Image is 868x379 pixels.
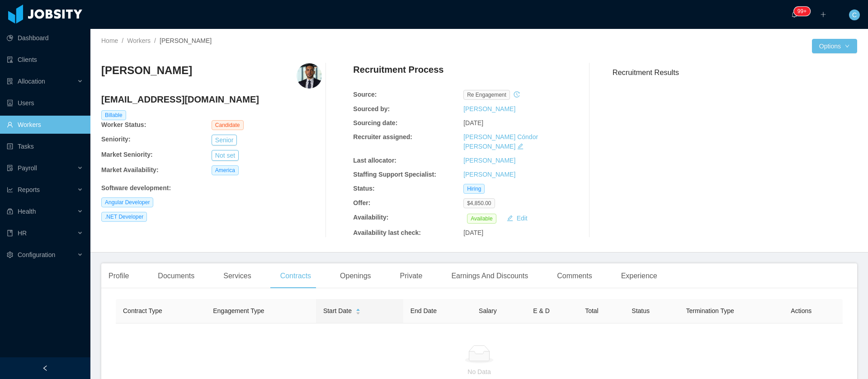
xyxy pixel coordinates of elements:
span: Start Date [323,306,352,316]
b: Seniority: [101,136,131,143]
span: Engagement Type [213,307,264,314]
b: Sourced by: [353,105,390,112]
i: icon: medicine-box [7,208,13,215]
span: Candidate [212,120,244,130]
button: Senior [212,135,237,145]
img: ef3cd484-dea2-4f05-bbd3-ed0f9279fcf8_68d445964eae2-400w.png [297,63,322,89]
span: Health [18,208,36,215]
span: C [852,9,857,20]
span: Termination Type [686,307,734,314]
h3: Recruitment Results [613,67,857,78]
span: Contract Type [123,307,162,314]
span: Salary [479,307,497,314]
div: Documents [151,263,202,289]
b: Worker Status: [101,121,146,128]
span: Billable [101,110,126,120]
span: $4,850.00 [463,198,495,208]
i: icon: plus [820,11,826,18]
i: icon: history [514,91,520,98]
b: Market Seniority: [101,151,153,158]
b: Last allocator: [353,157,396,164]
b: Recruiter assigned: [353,133,412,140]
h4: Recruitment Process [353,63,443,76]
span: Hiring [463,184,485,194]
span: .NET Developer [101,212,147,222]
a: [PERSON_NAME] [463,105,515,112]
span: [DATE] [463,119,483,126]
i: icon: bell [791,11,797,18]
i: icon: file-protect [7,165,13,171]
button: Not set [212,150,239,161]
a: [PERSON_NAME] [463,157,515,164]
a: icon: auditClients [7,51,83,69]
span: / [154,37,156,44]
a: Home [101,37,118,44]
span: [PERSON_NAME] [160,37,212,44]
a: icon: pie-chartDashboard [7,29,83,47]
span: Configuration [18,251,55,258]
i: icon: book [7,230,13,236]
div: Comments [550,263,599,289]
h3: [PERSON_NAME] [101,63,192,78]
b: Status: [353,185,374,192]
span: End Date [410,307,437,314]
div: Contracts [273,263,318,289]
a: [PERSON_NAME] Cóndor [PERSON_NAME] [463,133,538,150]
b: Sourcing date: [353,119,397,126]
div: Private [393,263,430,289]
span: Actions [791,307,811,314]
a: icon: userWorkers [7,116,83,134]
i: icon: solution [7,78,13,84]
div: Sort [355,307,361,313]
div: Openings [333,263,378,289]
i: icon: caret-up [355,308,360,310]
b: Availability last check: [353,229,421,236]
span: America [212,165,239,175]
span: [DATE] [463,229,483,236]
button: icon: editEdit [503,213,531,224]
b: Offer: [353,199,370,206]
b: Availability: [353,214,388,221]
b: Staffing Support Specialist: [353,171,436,178]
span: Allocation [18,78,45,85]
p: No Data [123,367,835,377]
span: HR [18,229,27,237]
h4: [EMAIL_ADDRESS][DOMAIN_NAME] [101,93,322,106]
span: re engagement [463,90,510,100]
a: Workers [127,37,151,44]
a: icon: profileTasks [7,137,83,155]
span: Payroll [18,164,37,172]
span: / [122,37,123,44]
span: Angular Developer [101,197,153,207]
sup: 212 [794,7,810,16]
a: [PERSON_NAME] [463,171,515,178]
b: Source: [353,91,377,98]
span: Reports [18,186,40,193]
span: Status [632,307,650,314]
b: Software development : [101,184,171,192]
b: Market Availability: [101,166,159,173]
i: icon: caret-down [355,311,360,313]
i: icon: line-chart [7,187,13,193]
span: E & D [533,307,550,314]
span: Total [585,307,599,314]
div: Profile [101,263,136,289]
div: Earnings And Discounts [444,263,535,289]
i: icon: setting [7,252,13,258]
div: Experience [614,263,665,289]
div: Services [216,263,258,289]
i: icon: edit [517,143,524,150]
a: icon: robotUsers [7,94,83,112]
button: Optionsicon: down [812,39,857,53]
